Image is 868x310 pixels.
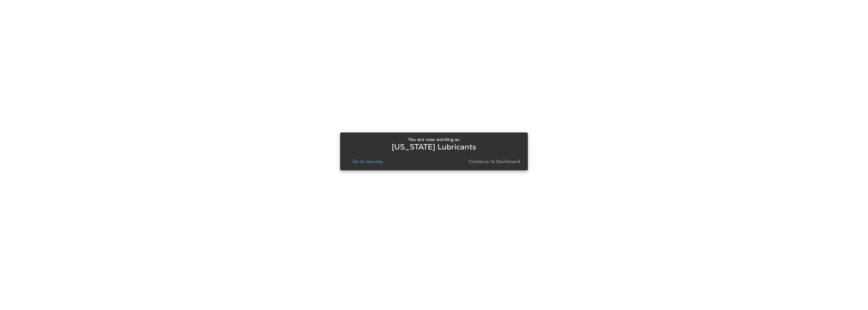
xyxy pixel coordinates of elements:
p: [US_STATE] Lubricants [392,144,476,149]
button: Go to Journey [350,157,386,166]
button: Continue to Dashboard [466,157,523,166]
p: You are now working as [408,137,460,142]
p: Go to Journey [353,159,383,164]
p: Continue to Dashboard [469,159,520,164]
